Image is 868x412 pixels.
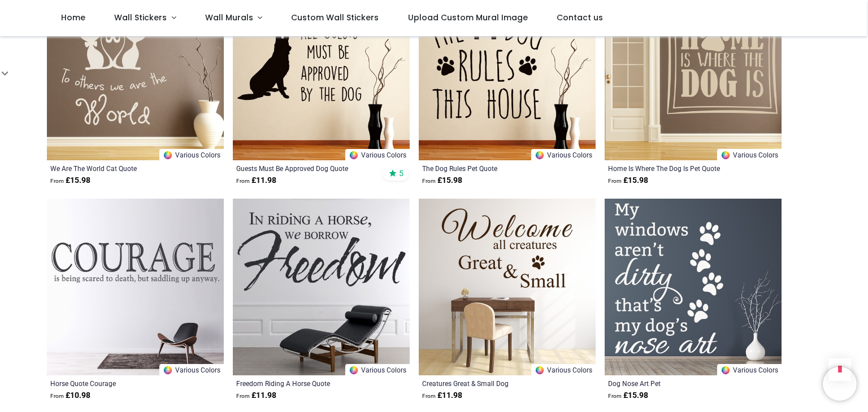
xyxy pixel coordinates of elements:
[233,199,410,375] img: Freedom Riding A Horse Quote Wall Sticker
[163,365,173,375] img: Color Wheel
[291,12,379,23] span: Custom Wall Stickers
[608,393,622,399] span: From
[163,150,173,160] img: Color Wheel
[419,199,596,375] img: Creatures Great & Small Dog Wall Sticker
[823,367,857,401] iframe: Brevo live chat
[236,178,250,184] span: From
[557,12,603,23] span: Contact us
[605,199,782,375] img: Dog Nose Art Pet Wall Sticker
[159,149,224,160] a: Various Colors
[422,379,558,388] a: Creatures Great & Small Dog
[345,364,410,375] a: Various Colors
[236,390,276,401] strong: £ 11.98
[721,365,731,375] img: Color Wheel
[717,364,782,375] a: Various Colors
[114,12,167,23] span: Wall Stickers
[159,364,224,375] a: Various Colors
[205,12,253,23] span: Wall Murals
[61,12,85,23] span: Home
[422,390,462,401] strong: £ 11.98
[422,393,436,399] span: From
[349,150,359,160] img: Color Wheel
[408,12,528,23] span: Upload Custom Mural Image
[608,178,622,184] span: From
[236,393,250,399] span: From
[721,150,731,160] img: Color Wheel
[535,365,545,375] img: Color Wheel
[50,178,64,184] span: From
[608,175,648,186] strong: £ 15.98
[50,164,186,173] a: We Are The World Cat Quote
[531,149,596,160] a: Various Colors
[50,393,64,399] span: From
[422,178,436,184] span: From
[608,164,744,173] a: Home Is Where The Dog Is Pet Quote
[236,379,372,388] a: Freedom Riding A Horse Quote
[349,365,359,375] img: Color Wheel
[531,364,596,375] a: Various Colors
[608,379,744,388] a: Dog Nose Art Pet
[608,390,648,401] strong: £ 15.98
[399,168,403,178] span: 5
[50,175,90,186] strong: £ 15.98
[50,379,186,388] a: Horse Quote Courage
[236,164,372,173] a: Guests Must Be Approved Dog Quote
[717,149,782,160] a: Various Colors
[422,164,558,173] a: The Dog Rules Pet Quote
[47,199,224,375] img: Horse Quote Courage Wall Sticker
[535,150,545,160] img: Color Wheel
[236,175,276,186] strong: £ 11.98
[345,149,410,160] a: Various Colors
[422,175,462,186] strong: £ 15.98
[50,390,90,401] strong: £ 10.98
